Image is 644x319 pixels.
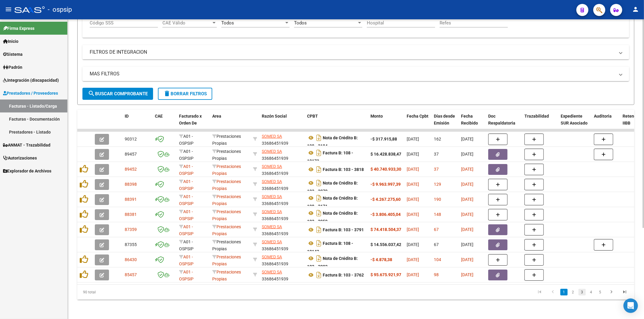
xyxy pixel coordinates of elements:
span: ID [125,114,129,118]
span: Días desde Emisión [434,114,455,125]
span: CAE Válido [162,20,211,26]
span: Prestaciones Propias [212,164,241,176]
datatable-header-cell: Doc Respaldatoria [486,110,522,136]
span: SOMED SA [262,254,282,259]
a: 3 [578,289,586,295]
span: Fecha Recibido [461,114,478,125]
datatable-header-cell: Area [210,110,251,136]
span: SOMED SA [262,209,282,214]
span: A01 - OSPSIP [179,209,194,221]
span: Facturado x Orden De [179,114,202,125]
a: 4 [588,289,595,295]
span: Razón Social [262,114,287,118]
span: A01 - OSPSIP [179,254,194,266]
span: 37 [434,152,439,156]
i: Descargar documento [315,178,323,188]
datatable-header-cell: Expediente SUR Asociado [558,110,591,136]
span: [DATE] [461,242,473,247]
span: [DATE] [461,182,473,187]
strong: -$ 4.878,38 [370,257,392,262]
span: Prestaciones Propias [212,194,241,206]
span: Trazabilidad [524,114,549,118]
div: 33686451939 [262,223,302,236]
span: ANMAT - Trazabilidad [3,142,50,148]
span: Prestaciones Propias [212,134,241,146]
span: Prestadores / Proveedores [3,90,58,96]
div: 33686451939 [262,208,302,221]
span: 88391 [125,197,137,202]
i: Descargar documento [315,165,323,174]
strong: Nota de Crédito B: 108 - 2184 [307,135,358,148]
span: Prestaciones Propias [212,209,241,221]
strong: $ 74.418.504,37 [370,227,401,232]
span: Inicio [3,38,18,45]
span: Prestaciones Propias [212,179,241,191]
span: [DATE] [461,227,473,232]
span: A01 - OSPSIP [179,164,194,176]
span: Expediente SUR Asociado [561,114,588,125]
mat-icon: search [88,90,95,97]
li: page 5 [596,287,605,297]
span: [DATE] [407,227,419,232]
span: Auditoria [594,114,612,118]
span: 129 [434,182,441,187]
a: go to next page [606,289,617,295]
span: - ospsip [48,3,72,16]
i: Descargar documento [315,270,323,280]
span: Todos [221,20,234,26]
i: Descargar documento [315,225,323,235]
span: [DATE] [407,257,419,262]
span: A01 - OSPSIP [179,270,194,281]
span: 85457 [125,272,137,277]
strong: Nota de Crédito B: 103 - 2979 [307,181,358,194]
i: Descargar documento [315,193,323,203]
span: 87359 [125,227,137,232]
span: [DATE] [407,167,419,172]
span: SOMED SA [262,134,282,139]
span: Area [212,114,221,118]
mat-icon: menu [5,6,12,13]
li: page 1 [559,287,569,297]
span: 89457 [125,152,137,156]
span: 104 [434,257,441,262]
li: page 4 [587,287,596,297]
span: Todos [294,20,307,26]
a: go to last page [619,289,630,295]
span: Autorizaciones [3,155,37,161]
strong: -$ 4.267.275,60 [370,197,401,202]
mat-expansion-panel-header: FILTROS DE INTEGRACION [82,45,629,59]
datatable-header-cell: Trazabilidad [522,110,558,136]
strong: $ 16.428.838,47 [370,152,401,156]
span: Prestaciones Propias [212,239,241,251]
span: SOMED SA [262,164,282,169]
span: 190 [434,197,441,202]
div: 33686451939 [262,193,302,206]
span: 88381 [125,212,137,217]
span: A01 - OSPSIP [179,134,194,146]
datatable-header-cell: Fecha Cpbt [404,110,431,136]
span: 86430 [125,257,137,262]
span: 67 [434,227,439,232]
span: Fecha Cpbt [407,114,428,118]
a: go to previous page [547,289,559,295]
strong: Factura B: 108 - 10173 [307,150,353,163]
span: [DATE] [461,197,473,202]
li: page 3 [578,287,587,297]
a: 5 [597,289,604,295]
datatable-header-cell: Razón Social [259,110,305,136]
span: [DATE] [461,137,473,141]
span: [DATE] [461,257,473,262]
span: 67 [434,242,439,247]
span: Doc Respaldatoria [488,114,515,125]
div: 33686451939 [262,133,302,146]
div: 33686451939 [262,254,302,266]
span: A01 - OSPSIP [179,179,194,191]
span: A01 - OSPSIP [179,239,194,251]
span: Prestaciones Propias [212,270,241,281]
datatable-header-cell: CAE [152,110,177,136]
div: 33686451939 [262,178,302,191]
span: [DATE] [407,197,419,202]
datatable-header-cell: Facturado x Orden De [177,110,210,136]
div: 33686451939 [262,238,302,251]
span: SOMED SA [262,149,282,154]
